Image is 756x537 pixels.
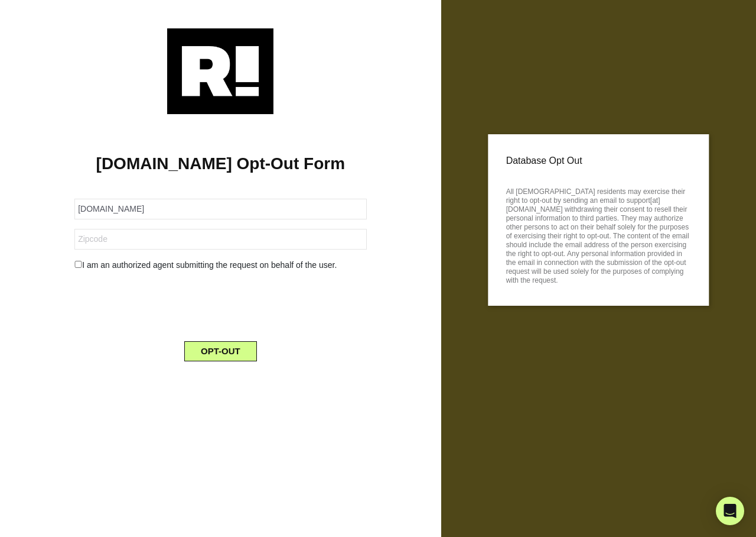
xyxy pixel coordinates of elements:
[74,229,366,250] input: Zipcode
[66,259,375,271] div: I am an authorized agent submitting the request on behalf of the user.
[184,341,257,361] button: OPT-OUT
[167,28,273,114] img: Retention.com
[74,199,366,219] input: Email Address
[506,184,691,285] p: All [DEMOGRAPHIC_DATA] residents may exercise their right to opt-out by sending an email to suppo...
[131,281,310,327] iframe: reCAPTCHA
[18,154,423,174] h1: [DOMAIN_NAME] Opt-Out Form
[506,152,691,170] p: Database Opt Out
[716,497,744,525] div: Open Intercom Messenger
